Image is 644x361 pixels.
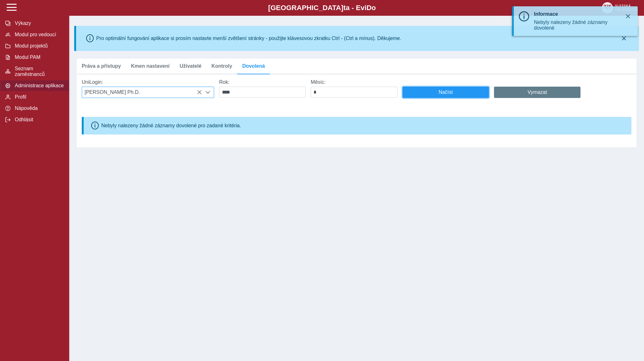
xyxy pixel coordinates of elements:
[13,94,64,100] span: Profil
[242,64,265,69] span: Dovolená
[101,123,241,129] div: Nebyly nalezeny žádné záznamy dovolené pro zadané kritéria.
[13,106,64,111] span: Nápověda
[96,36,401,41] div: Pro optimální fungování aplikace si prosím nastavte menší zvětšení stránky - použijte klávesovou ...
[372,4,376,12] span: o
[180,64,201,69] span: Uživatelé
[366,4,371,12] span: D
[13,117,64,123] span: Odhlásit
[131,64,170,69] span: Kmen nastavení
[534,11,558,17] span: Informace
[494,87,580,98] button: Vymazat
[82,64,121,69] span: Práva a přístupy
[13,43,64,49] span: Modul projektů
[82,79,103,85] label: UniLogin:
[499,89,575,95] span: Vymazat
[13,20,64,26] span: Výkazy
[534,20,623,31] div: Nebyly nalezeny žádné záznamy dovolené
[13,83,64,89] span: Administrace aplikace
[343,4,346,12] span: t
[13,54,64,60] span: Modul PAM
[408,89,484,95] span: Načíst
[13,66,64,77] span: Seznam zaměstnanců
[402,87,489,98] button: Načíst
[19,4,625,12] b: [GEOGRAPHIC_DATA] a - Evi
[82,87,202,98] span: [PERSON_NAME] Ph.D.
[212,64,232,69] span: Kontroly
[13,32,64,37] span: Modul pro vedoucí
[602,2,637,13] img: logo_web_su.png
[311,79,325,85] label: Měsíc:
[219,79,230,85] label: Rok:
